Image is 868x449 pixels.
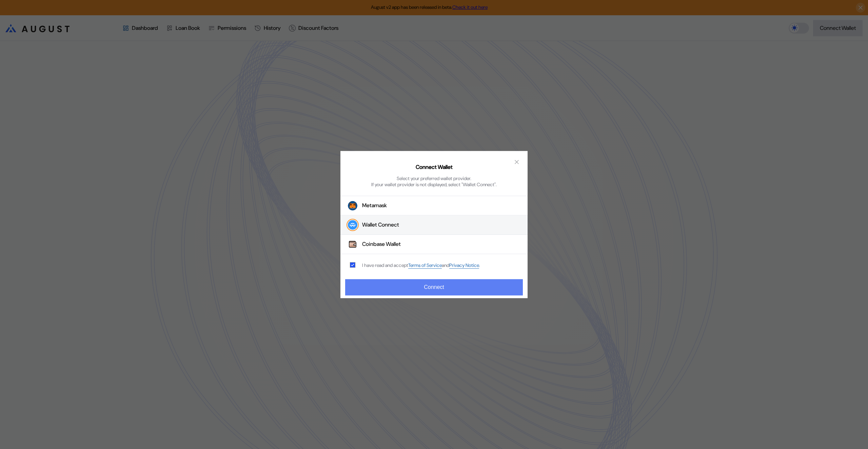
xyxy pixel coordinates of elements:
button: Coinbase WalletCoinbase Wallet [340,235,528,254]
a: Privacy Notice [449,262,479,269]
h2: Connect Wallet [416,164,453,171]
img: Coinbase Wallet [348,239,357,249]
button: Connect [345,279,523,295]
button: Wallet Connect [340,215,528,235]
button: Metamask [340,196,528,215]
div: Wallet Connect [362,221,399,229]
a: Terms of Service [408,262,442,269]
div: If your wallet provider is not displayed, select "Wallet Connect". [371,181,497,188]
div: Coinbase Wallet [362,241,401,248]
button: close modal [511,156,522,167]
div: Select your preferred wallet provider. [397,175,471,181]
div: I have read and accept . [362,262,480,269]
span: and [442,262,449,269]
div: Metamask [362,202,387,209]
